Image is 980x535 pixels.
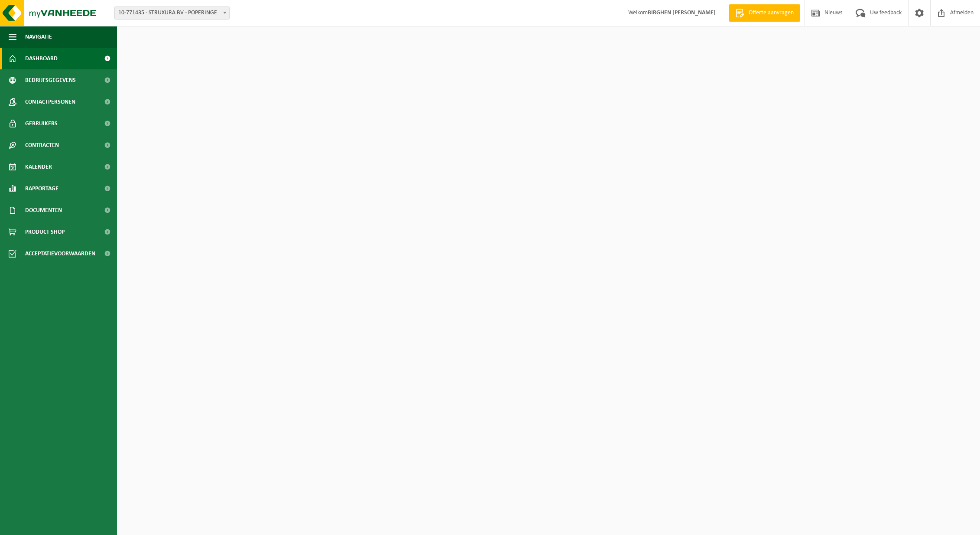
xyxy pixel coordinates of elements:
span: Contactpersonen [25,91,75,113]
span: Acceptatievoorwaarden [25,243,95,264]
span: 10-771435 - STRUXURA BV - POPERINGE [115,7,229,19]
span: Kalender [25,156,52,178]
a: Offerte aanvragen [729,4,800,22]
span: Gebruikers [25,113,58,134]
span: Navigatie [25,26,52,48]
span: Product Shop [25,221,65,243]
span: Dashboard [25,48,58,69]
strong: BIRGHEN [PERSON_NAME] [648,10,716,16]
span: Contracten [25,134,59,156]
span: Rapportage [25,178,58,199]
span: Bedrijfsgegevens [25,69,76,91]
span: 10-771435 - STRUXURA BV - POPERINGE [114,7,230,20]
span: Offerte aanvragen [746,9,796,17]
span: Documenten [25,199,62,221]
